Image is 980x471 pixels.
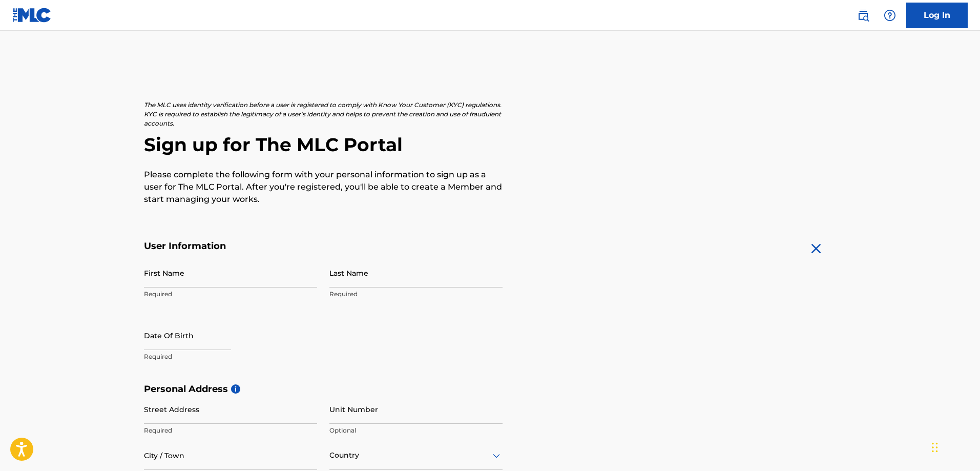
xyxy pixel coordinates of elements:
[12,8,52,23] img: MLC Logo
[144,290,317,299] p: Required
[329,290,503,299] p: Required
[144,240,503,252] h5: User Information
[144,426,317,435] p: Required
[144,169,503,206] p: Please complete the following form with your personal information to sign up as a user for The ML...
[329,426,503,435] p: Optional
[857,9,869,22] img: search
[808,240,824,257] img: close
[880,5,900,26] div: Help
[144,100,503,128] p: The MLC uses identity verification before a user is registered to comply with Know Your Customer ...
[929,422,980,471] iframe: Chat Widget
[884,9,896,22] img: help
[144,133,837,156] h2: Sign up for The MLC Portal
[932,432,938,463] div: Drag
[144,383,837,395] h5: Personal Address
[144,352,317,361] p: Required
[231,384,240,394] span: i
[906,3,968,28] a: Log In
[853,5,873,26] a: Public Search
